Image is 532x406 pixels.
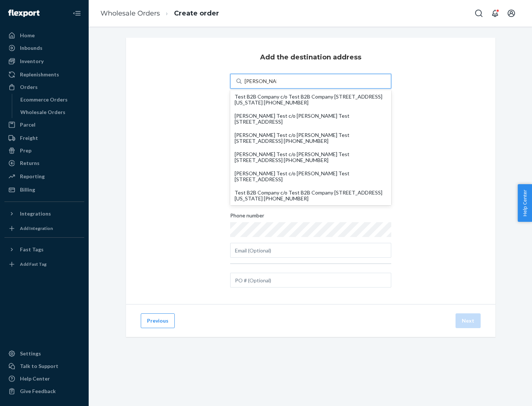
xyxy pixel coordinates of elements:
[20,246,44,253] div: Fast Tags
[456,313,481,328] button: Next
[235,171,387,182] div: [PERSON_NAME] Test c/o [PERSON_NAME] Test [STREET_ADDRESS]
[20,44,42,52] div: Inbounds
[69,6,84,21] button: Close Navigation
[20,32,35,39] div: Home
[174,9,219,17] a: Create order
[4,258,84,270] a: Add Fast Tag
[235,190,387,202] div: Test B2B Company c/o Test B2B Company [STREET_ADDRESS][US_STATE] [PHONE_NUMBER]
[235,151,387,163] div: [PERSON_NAME] Test c/o [PERSON_NAME] Test [STREET_ADDRESS] [PHONE_NUMBER]
[4,244,84,255] button: Fast Tags
[20,362,58,370] div: Talk to Support
[20,121,35,128] div: Parcel
[235,94,387,106] div: Test B2B Company c/o Test B2B Company [STREET_ADDRESS][US_STATE] [PHONE_NUMBER]
[4,30,84,41] a: Home
[141,313,175,328] button: Previous
[504,6,519,21] button: Open account menu
[20,109,65,116] div: Wholesale Orders
[4,208,84,220] button: Integrations
[20,83,38,91] div: Orders
[20,375,50,382] div: Help Center
[20,147,31,154] div: Prep
[4,171,84,182] a: Reporting
[4,42,84,54] a: Inbounds
[20,96,68,103] div: Ecommerce Orders
[20,350,41,357] div: Settings
[4,81,84,93] a: Orders
[4,145,84,156] a: Prep
[4,373,84,385] a: Help Center
[20,71,59,78] div: Replenishments
[4,348,84,359] a: Settings
[235,113,387,125] div: [PERSON_NAME] Test c/o [PERSON_NAME] Test [STREET_ADDRESS]
[4,223,84,234] a: Add Integration
[4,69,84,80] a: Replenishments
[4,184,84,196] a: Billing
[20,173,45,180] div: Reporting
[4,360,84,372] a: Talk to Support
[518,184,532,222] button: Help Center
[17,106,85,118] a: Wholesale Orders
[471,6,486,21] button: Open Search Box
[20,134,38,142] div: Freight
[20,159,40,167] div: Returns
[4,385,84,397] button: Give Feedback
[4,55,84,67] a: Inventory
[20,388,56,395] div: Give Feedback
[488,6,502,21] button: Open notifications
[95,3,225,24] ol: breadcrumbs
[235,132,387,144] div: [PERSON_NAME] Test c/o [PERSON_NAME] Test [STREET_ADDRESS] [PHONE_NUMBER]
[8,10,40,17] img: Flexport logo
[230,212,264,222] span: Phone number
[230,273,391,288] input: PO # (Optional)
[260,52,361,62] h3: Add the destination address
[4,157,84,169] a: Returns
[4,119,84,131] a: Parcel
[20,186,35,193] div: Billing
[100,9,160,17] a: Wholesale Orders
[4,132,84,144] a: Freight
[17,94,85,106] a: Ecommerce Orders
[20,225,53,231] div: Add Integration
[20,58,44,65] div: Inventory
[245,78,277,85] input: Test B2B Company c/o Test B2B Company [STREET_ADDRESS][US_STATE] [PHONE_NUMBER][PERSON_NAME] Test...
[230,243,391,258] input: Email (Optional)
[20,261,47,267] div: Add Fast Tag
[20,210,51,217] div: Integrations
